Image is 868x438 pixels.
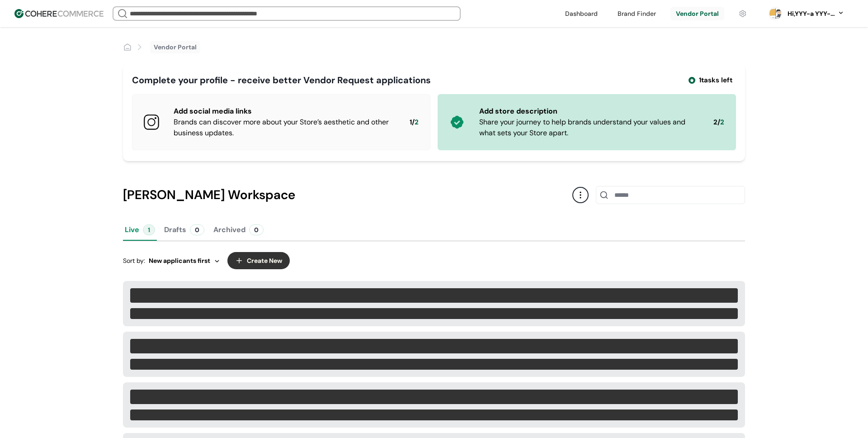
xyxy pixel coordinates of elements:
a: Vendor Portal [154,43,197,52]
span: / [717,117,720,128]
div: [PERSON_NAME] Workspace [123,186,572,205]
svg: 0 percent [769,7,782,20]
div: Complete your profile - receive better Vendor Request applications [132,73,431,87]
div: Sort by: [123,256,220,266]
span: / [412,117,415,128]
span: 2 [720,117,724,128]
span: New applicants first [149,256,210,266]
span: 1 tasks left [699,75,732,86]
div: 0 [190,224,204,235]
img: Cohere Logo [14,9,104,18]
div: Share your journey to help brands understand your values and what sets your Store apart. [479,117,699,138]
span: 1 [410,117,412,128]
nav: breadcrumb [123,41,200,53]
div: Brands can discover more about your Store’s aesthetic and other business updates. [174,117,395,138]
button: Archived [212,219,265,241]
button: Drafts [162,219,206,241]
button: Create New [227,252,290,269]
div: 0 [249,224,264,235]
div: Hi, YYY-a YYY-aa [786,9,835,19]
div: Add store description [479,106,699,117]
span: 2 [415,117,419,128]
span: 2 [713,117,717,128]
div: 1 [143,224,155,235]
button: Live [123,219,157,241]
div: Add social media links [174,106,395,117]
button: Hi,YYY-a YYY-aa [786,9,844,19]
